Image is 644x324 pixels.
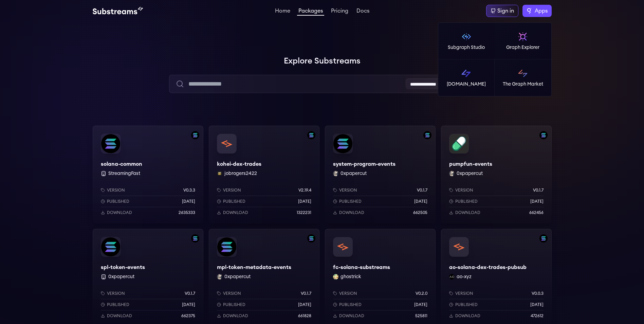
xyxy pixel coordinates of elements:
p: v0.2.0 [416,291,427,296]
img: Substream's logo [93,7,143,15]
a: Filter by solana networkkohei-dex-tradeskohei-dex-tradesjobrogers2422 jobrogers2422Versionv2.19.4... [209,126,319,223]
p: v0.1.7 [185,291,195,296]
p: Version [339,187,357,193]
a: Graph Explorer [495,23,551,59]
img: Filter by solana network [423,131,431,139]
a: Packages [297,8,324,16]
img: Filter by solana network [307,131,315,139]
img: Filter by solana network [539,131,548,139]
button: ghostrick [341,273,361,280]
p: v0.1.7 [301,291,311,296]
a: [DOMAIN_NAME] [438,59,495,96]
p: Download [339,313,364,319]
p: Published [223,199,245,204]
p: Published [223,302,245,307]
img: Substreams logo [461,68,472,79]
p: v0.1.7 [533,187,544,193]
p: Version [223,187,241,193]
img: Filter by solana network [539,234,548,242]
p: 525811 [415,313,427,319]
a: Filter by solana networkpumpfun-eventspumpfun-events0xpapercut 0xpapercutVersionv0.1.7Published[D... [441,126,552,223]
p: Version [455,291,473,296]
button: StreamingFast [108,170,140,177]
p: Published [107,199,129,204]
span: Apps [535,7,548,15]
p: 661828 [298,313,311,319]
p: Version [455,187,473,193]
p: Published [107,302,129,307]
p: Download [223,210,248,215]
div: Sign in [497,7,514,15]
p: v0.1.7 [417,187,427,193]
a: Home [274,8,292,15]
p: Download [223,313,248,319]
p: [DATE] [298,199,311,204]
p: [DATE] [182,302,195,307]
a: Docs [355,8,371,15]
button: jobrogers2422 [224,170,257,177]
p: Published [455,199,478,204]
p: [DATE] [182,199,195,204]
p: [DATE] [530,199,544,204]
img: Filter by solana network [191,131,199,139]
a: The Graph Market [495,59,551,96]
a: Filter by solana networksolana-commonsolana-common StreamingFastVersionv0.3.3Published[DATE]Downl... [93,126,203,223]
p: v0.0.3 [532,291,544,296]
p: Download [107,313,132,319]
button: 0xpapercut [457,170,483,177]
p: 472612 [531,313,544,319]
p: Published [455,302,478,307]
img: Subgraph Studio logo [461,31,472,42]
p: v2.19.4 [298,187,311,193]
p: Version [107,187,125,193]
p: [DATE] [530,302,544,307]
p: [DATE] [414,199,427,204]
img: Filter by solana network [191,234,199,242]
p: Published [339,302,362,307]
a: Subgraph Studio [438,23,495,59]
button: ao-xyz [457,273,472,280]
img: The Graph Market logo [517,68,528,79]
p: v0.3.3 [183,187,195,193]
button: 0xpapercut [108,273,134,280]
p: Download [107,210,132,215]
p: Subgraph Studio [448,44,485,51]
a: Pricing [330,8,350,15]
p: Version [339,291,357,296]
p: Download [455,313,480,319]
p: 2635333 [179,210,195,215]
p: Download [455,210,480,215]
p: 662505 [413,210,427,215]
img: The Graph logo [527,8,532,14]
button: 0xpapercut [341,170,367,177]
p: The Graph Market [503,81,543,88]
p: 662456 [529,210,544,215]
button: 0xpapercut [224,273,251,280]
h1: Explore Substreams [93,54,552,68]
p: 662375 [181,313,195,319]
p: Download [339,210,364,215]
p: Version [223,291,241,296]
img: Filter by solana network [307,234,315,242]
p: [DATE] [298,302,311,307]
p: Version [107,291,125,296]
img: Graph Explorer logo [517,31,528,42]
a: Sign in [486,5,518,17]
p: [DOMAIN_NAME] [447,81,486,88]
p: 1322231 [297,210,311,215]
a: Filter by solana networksystem-program-eventssystem-program-events0xpapercut 0xpapercutVersionv0.... [325,126,436,223]
p: [DATE] [414,302,427,307]
p: Published [339,199,362,204]
p: Graph Explorer [506,44,539,51]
